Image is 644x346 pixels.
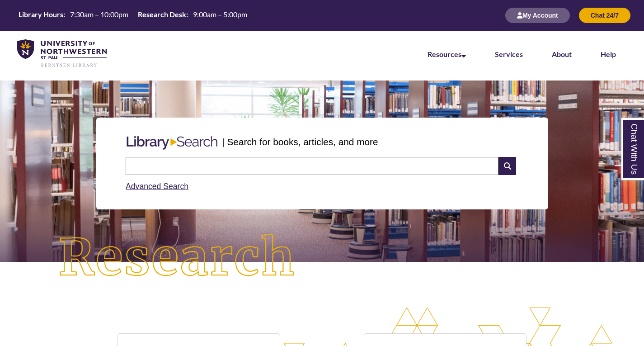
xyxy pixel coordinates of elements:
[222,135,378,149] p: | Search for books, articles, and more
[122,133,222,153] img: Libary Search
[428,50,466,58] a: Resources
[498,157,516,175] i: Search
[134,9,189,19] th: Research Desk:
[505,11,570,19] a: My Account
[495,50,523,58] a: Services
[17,39,107,68] img: UNWSP Library Logo
[579,11,630,19] a: Chat 24/7
[552,50,572,58] a: About
[193,10,247,19] span: 9:00am – 5:00pm
[579,8,630,23] button: Chat 24/7
[15,9,251,22] a: Hours Today
[126,182,188,191] a: Advanced Search
[15,9,66,19] th: Library Hours:
[15,9,251,21] table: Hours Today
[32,208,322,308] img: Research
[601,50,616,58] a: Help
[70,10,128,19] span: 7:30am – 10:00pm
[505,8,570,23] button: My Account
